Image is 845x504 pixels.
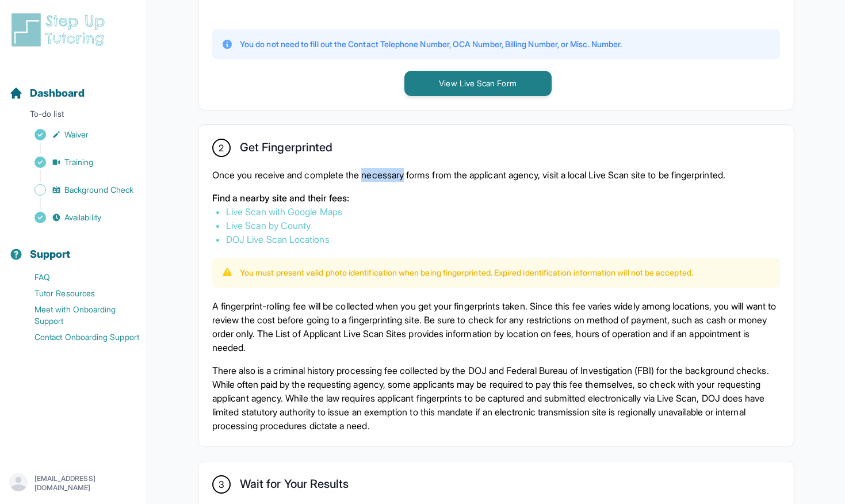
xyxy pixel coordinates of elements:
p: [EMAIL_ADDRESS][DOMAIN_NAME] [35,474,137,492]
a: Live Scan with Google Maps [226,206,342,217]
a: Training [9,154,147,170]
span: 2 [219,141,224,155]
p: Once you receive and complete the necessary forms from the applicant agency, visit a local Live S... [212,168,780,182]
button: View Live Scan Form [404,71,552,96]
button: Dashboard [5,67,142,106]
span: Availability [64,212,101,223]
a: Background Check [9,182,147,198]
h2: Get Fingerprinted [240,140,332,159]
p: You must present valid photo identification when being fingerprinted. Expired identification info... [240,267,693,278]
a: Tutor Resources [9,285,147,301]
span: Waiver [64,129,89,140]
span: Dashboard [30,85,85,101]
button: Support [5,228,142,267]
img: logo [9,12,112,48]
a: DOJ Live Scan Locations [226,234,330,245]
a: Meet with Onboarding Support [9,301,147,329]
span: 3 [219,478,224,491]
span: Support [30,246,71,262]
a: Availability [9,209,147,226]
h2: Wait for Your Results [240,477,349,495]
a: FAQ [9,269,147,285]
p: Find a nearby site and their fees: [212,191,780,205]
button: [EMAIL_ADDRESS][DOMAIN_NAME] [9,473,137,494]
p: To-do list [5,108,142,124]
span: Training [64,156,94,168]
a: Dashboard [9,85,85,101]
span: Background Check [64,184,133,196]
a: Waiver [9,127,147,143]
a: Live Scan by County [226,220,311,231]
p: A fingerprint-rolling fee will be collected when you get your fingerprints taken. Since this fee ... [212,299,780,354]
a: View Live Scan Form [404,77,552,89]
a: Contact Onboarding Support [9,329,147,345]
p: There also is a criminal history processing fee collected by the DOJ and Federal Bureau of Invest... [212,364,780,433]
p: You do not need to fill out the Contact Telephone Number, OCA Number, Billing Number, or Misc. Nu... [240,39,622,50]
